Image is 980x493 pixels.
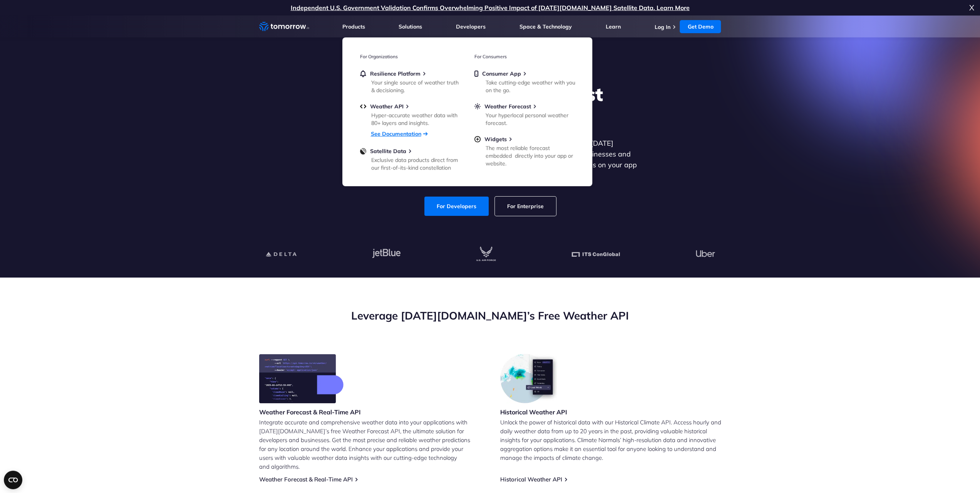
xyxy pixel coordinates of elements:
button: Open CMP widget [4,471,22,489]
a: Get Demo [680,20,721,33]
div: Take cutting-edge weather with you on the go. [486,79,575,94]
span: Widgets [484,136,507,143]
div: The most reliable forecast embedded directly into your app or website. [486,144,575,167]
a: Weather ForecastYour hyperlocal personal weather forecast. [474,103,575,125]
a: Historical Weather API [500,476,562,483]
h3: Weather Forecast & Real-Time API [259,408,361,416]
div: Hyper-accurate weather data with 80+ layers and insights. [371,111,461,127]
a: Weather Forecast & Real-Time API [259,476,353,483]
img: bell.svg [360,70,366,77]
h1: Explore the World’s Best Weather API [342,82,639,129]
a: Learn [606,23,621,30]
h2: Leverage [DATE][DOMAIN_NAME]’s Free Weather API [259,308,721,323]
a: Log In [654,24,670,30]
a: WidgetsThe most reliable forecast embedded directly into your app or website. [474,136,575,166]
div: Your single source of weather truth & decisioning. [371,79,461,94]
img: plus-circle.svg [474,136,481,143]
a: See Documentation [371,130,421,137]
img: mobile.svg [474,70,478,77]
span: Resilience Platform [370,70,420,77]
a: Home link [259,21,309,32]
p: Integrate accurate and comprehensive weather data into your applications with [DATE][DOMAIN_NAME]... [259,418,480,471]
span: Weather Forecast [484,103,531,110]
a: For Enterprise [495,197,556,216]
a: Consumer AppTake cutting-edge weather with you on the go. [474,70,575,93]
span: Satellite Data [370,148,406,155]
a: For Developers [424,197,489,216]
a: Developers [456,23,486,30]
a: Solutions [399,23,422,30]
span: Consumer App [482,70,521,77]
p: Unlock the power of historical data with our Historical Climate API. Access hourly and daily weat... [500,418,721,462]
img: sun.svg [474,103,481,110]
img: api.svg [360,103,366,110]
a: Weather APIHyper-accurate weather data with 80+ layers and insights. [360,103,460,125]
img: satellite-data-menu.png [360,148,366,155]
h3: For Organizations [360,54,460,59]
div: Your hyperlocal personal weather forecast. [486,111,575,127]
a: Independent U.S. Government Validation Confirms Overwhelming Positive Impact of [DATE][DOMAIN_NAM... [291,4,690,12]
a: Products [342,23,365,30]
a: Satellite DataExclusive data products direct from our first-of-its-kind constellation [360,148,460,170]
h3: For Consumers [474,54,575,59]
p: Get reliable and precise weather data through our free API. Count on [DATE][DOMAIN_NAME] for quic... [342,138,639,181]
div: Exclusive data products direct from our first-of-its-kind constellation [371,156,461,172]
h3: Historical Weather API [500,408,567,416]
a: Space & Technology [519,23,572,30]
a: Resilience PlatformYour single source of weather truth & decisioning. [360,70,460,93]
span: Weather API [370,103,404,110]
